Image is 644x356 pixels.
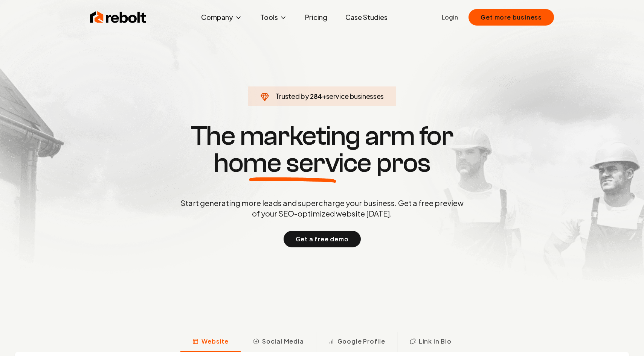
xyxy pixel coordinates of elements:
[180,332,241,352] button: Website
[254,10,293,25] button: Tools
[442,13,458,22] a: Login
[195,10,248,25] button: Company
[90,10,147,25] img: Rebolt Logo
[419,337,452,346] span: Link in Bio
[322,92,326,100] span: +
[201,337,229,346] span: Website
[299,10,333,25] a: Pricing
[397,332,464,352] button: Link in Bio
[179,198,465,219] p: Start generating more leads and supercharge your business. Get a free preview of your SEO-optimiz...
[469,9,554,26] button: Get more business
[339,10,394,25] a: Case Studies
[141,123,503,177] h1: The marketing arm for pros
[262,337,304,346] span: Social Media
[326,92,384,100] span: service businesses
[241,332,316,352] button: Social Media
[310,91,322,101] span: 284
[337,337,385,346] span: Google Profile
[275,92,309,100] span: Trusted by
[284,231,361,247] button: Get a free demo
[214,150,371,177] span: home service
[316,332,397,352] button: Google Profile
